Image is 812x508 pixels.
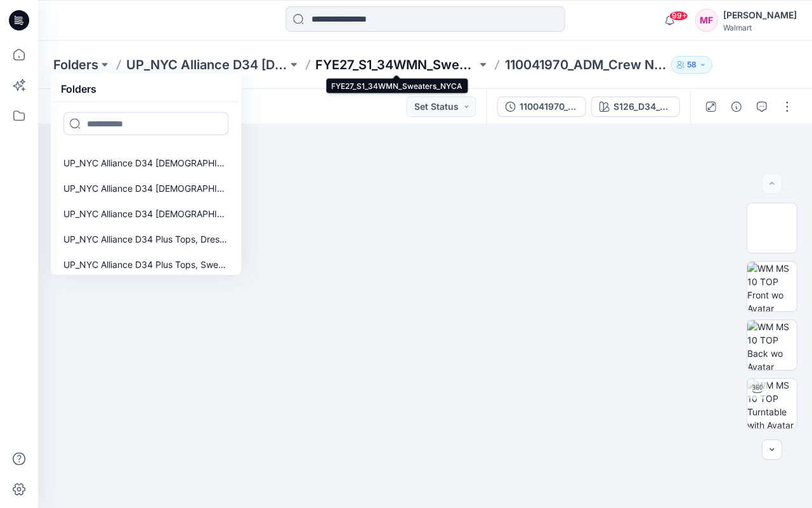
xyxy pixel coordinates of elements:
a: UP_NYC Alliance D34 Plus Tops, Sweaters and Dresses [56,252,236,277]
p: UP_NYC Alliance D34 Plus Tops, Dresses and Sweaters [63,232,228,247]
img: WM MS 10 TOP Turntable with Avatar [747,378,796,428]
p: UP_NYC Alliance D34 [DEMOGRAPHIC_DATA] Jackets/ Woven Tops [63,156,228,171]
a: UP_NYC Alliance D34 [DEMOGRAPHIC_DATA] Knit Tops [56,176,236,201]
div: Walmart [723,23,796,32]
a: UP_NYC Alliance D34 Plus Tops, Dresses and Sweaters [56,227,236,252]
p: UP_NYC Alliance D34 Plus Tops, Sweaters and Dresses [63,257,228,272]
button: 110041970_ColorRun_Crew Neck Button Front Cardigan-Print-4-7 [497,97,586,117]
button: 58 [671,56,712,74]
div: MF [695,9,717,32]
button: Details [726,97,746,117]
a: UP_NYC Alliance D34 [DEMOGRAPHIC_DATA] Sweaters [56,201,236,227]
h5: Folders [53,76,104,102]
div: 110041970_ColorRun_Crew Neck Button Front Cardigan-Print-4-7 [519,100,577,114]
img: WM MS 10 TOP Back wo Avatar [747,320,796,370]
p: 110041970_ADM_Crew Neck Button Front Cardigan [504,56,665,74]
span: 99+ [669,11,688,21]
div: S126_D34_TT029_Decorative Dot Tile_Saffron Gold_16cm [613,100,671,114]
a: UP_NYC Alliance D34 [DEMOGRAPHIC_DATA] Sweaters [126,56,287,74]
p: UP_NYC Alliance D34 [DEMOGRAPHIC_DATA] Knit Tops [63,181,228,196]
img: WM MS 10 TOP Front wo Avatar [747,262,796,311]
button: S126_D34_TT029_Decorative Dot Tile_Saffron Gold_16cm [591,97,679,117]
a: Folders [53,56,98,74]
a: FYE27_S1_34WMN_Sweaters_NYCA [315,56,476,74]
p: UP_NYC Alliance D34 [DEMOGRAPHIC_DATA] Sweaters [63,206,228,222]
a: UP_NYC Alliance D34 [DEMOGRAPHIC_DATA] Jackets/ Woven Tops [56,150,236,176]
div: [PERSON_NAME] [723,8,796,23]
p: 58 [686,58,696,72]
